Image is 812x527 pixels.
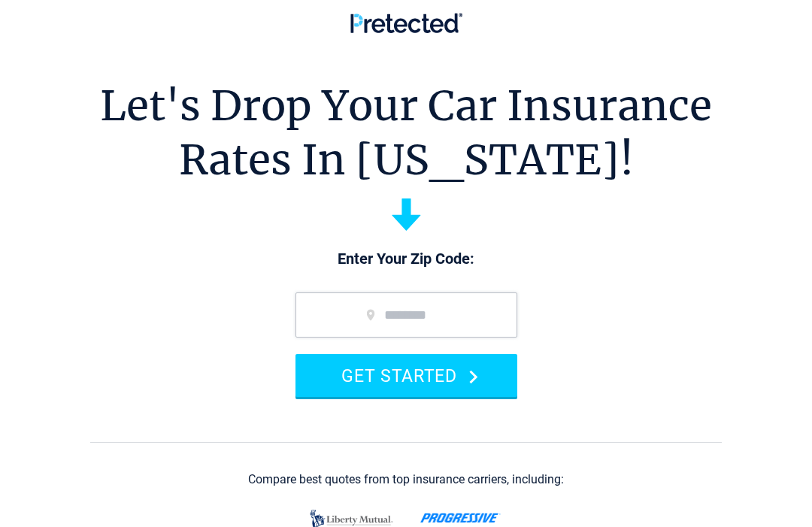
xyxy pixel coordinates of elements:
[280,249,532,270] p: Enter Your Zip Code:
[295,354,517,397] button: GET STARTED
[100,79,712,187] h1: Let's Drop Your Car Insurance Rates In [US_STATE]!
[350,13,462,33] img: Pretected Logo
[420,513,501,523] img: progressive
[248,473,564,486] div: Compare best quotes from top insurance carriers, including:
[295,292,517,338] input: zip code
